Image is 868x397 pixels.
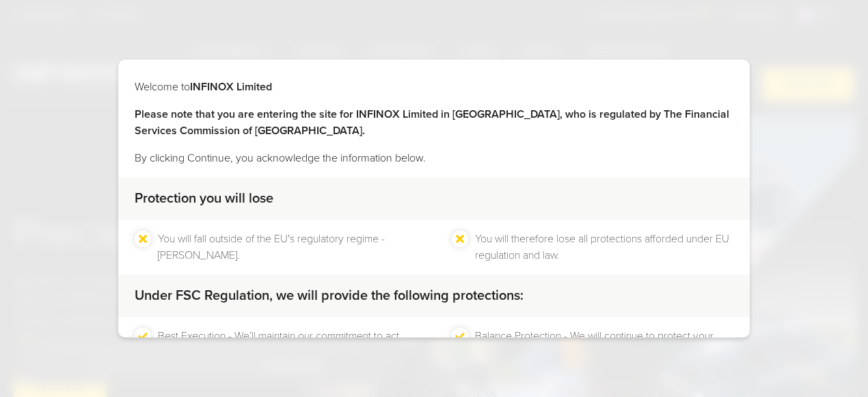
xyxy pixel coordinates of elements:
[135,150,733,166] p: By clicking Continue, you acknowledge the information below.
[135,79,733,95] p: Welcome to
[135,107,729,138] strong: Please note that you are entering the site for INFINOX Limited in [GEOGRAPHIC_DATA], who is regul...
[190,80,272,94] strong: INFINOX Limited
[475,231,733,264] li: You will therefore lose all protections afforded under EU regulation and law.
[475,328,733,377] li: Balance Protection - We will continue to protect your account from a negative account balance.
[135,287,524,304] strong: Under FSC Regulation, we will provide the following protections:
[158,231,416,264] li: You will fall outside of the EU's regulatory regime - [PERSON_NAME].
[158,328,416,377] li: Best Execution - We’ll maintain our commitment to act honestly, fairly and in the best interests ...
[135,190,273,207] strong: Protection you will lose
